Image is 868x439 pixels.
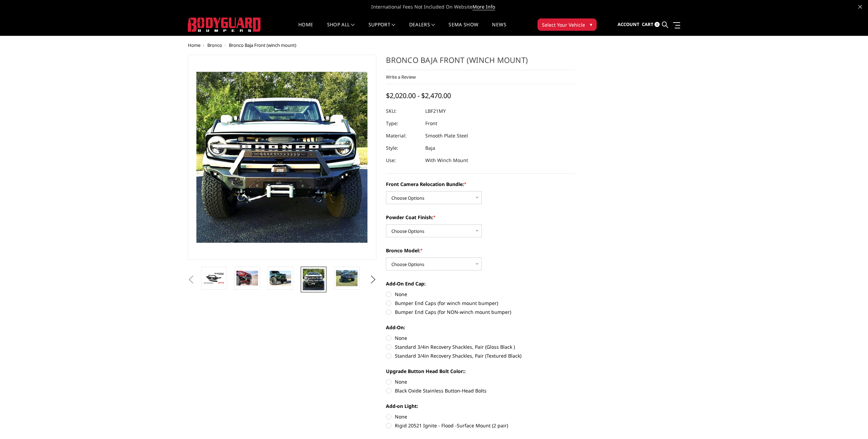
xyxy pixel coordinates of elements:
[270,271,291,285] img: Bronco Baja Front (winch mount)
[207,42,222,48] a: Bronco
[298,22,313,36] a: Home
[386,368,575,375] label: Upgrade Button Head Bolt Color::
[386,214,575,221] label: Powder Coat Finish:
[472,3,495,10] a: More Info
[386,117,420,130] dt: Type:
[188,55,377,260] a: Bodyguard Ford Bronco
[386,105,420,117] dt: SKU:
[618,15,639,34] a: Account
[186,275,196,285] button: Previous
[386,378,575,385] label: None
[303,269,324,290] img: Bronco Baja Front (winch mount)
[327,22,355,36] a: shop all
[386,91,451,100] span: $2,020.00 - $2,470.00
[386,402,575,410] label: Add-on Light:
[386,142,420,154] dt: Style:
[386,74,416,80] a: Write a Review
[618,21,639,27] span: Account
[386,387,575,394] label: Black Oxide Stainless Button-Head Bolts
[642,15,660,34] a: Cart 0
[386,291,575,298] label: None
[386,343,575,350] label: Standard 3/4in Recovery Shackles, Pair (Gloss Black )
[492,22,506,36] a: News
[642,21,653,27] span: Cart
[386,352,575,359] label: Standard 3/4in Recovery Shackles, Pair (Textured Black)
[537,18,597,31] button: Select Your Vehicle
[425,105,446,117] dd: LBF21MY
[203,272,225,284] img: Bodyguard Ford Bronco
[425,117,437,130] dd: Front
[188,17,261,32] img: BODYGUARD BUMPERS
[386,422,575,429] label: Rigid 20521 Ignite - Flood -Surface Mount (2 pair)
[386,154,420,167] dt: Use:
[386,324,575,331] label: Add-On:
[336,270,358,286] img: Bronco Baja Front (winch mount)
[236,271,258,285] img: Bronco Baja Front (winch mount)
[386,55,575,70] h1: Bronco Baja Front (winch mount)
[368,275,378,285] button: Next
[386,413,575,420] label: None
[386,308,575,316] label: Bumper End Caps (for NON-winch mount bumper)
[229,42,296,48] span: Bronco Baja Front (winch mount)
[655,22,660,27] span: 0
[542,21,585,28] span: Select Your Vehicle
[386,247,575,254] label: Bronco Model:
[386,280,575,287] label: Add-On End Cap:
[425,130,468,142] dd: Smooth Plate Steel
[386,334,575,342] label: None
[368,22,396,36] a: Support
[188,42,200,48] a: Home
[449,22,478,36] a: SEMA Show
[409,22,435,36] a: Dealers
[425,154,468,167] dd: With Winch Mount
[590,21,592,28] span: ▾
[386,181,575,188] label: Front Camera Relocation Bundle:
[386,130,420,142] dt: Material:
[386,300,575,307] label: Bumper End Caps (for winch mount bumper)
[425,142,435,154] dd: Baja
